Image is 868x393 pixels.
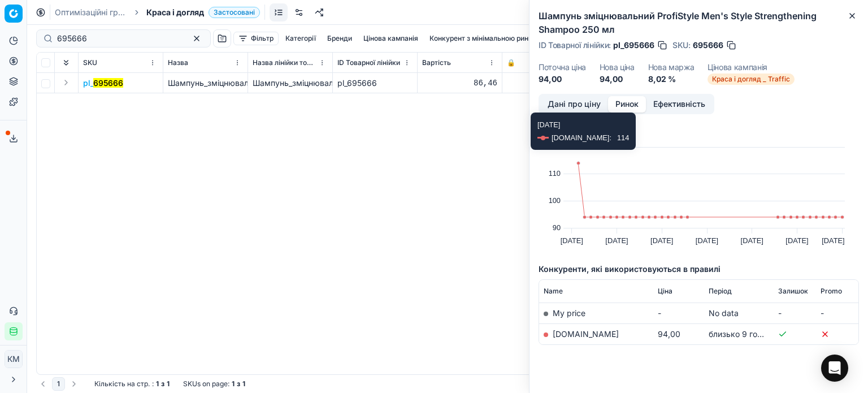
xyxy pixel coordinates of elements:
[648,63,695,71] dt: Нова маржа
[816,303,858,323] td: -
[232,379,235,388] strong: 1
[605,236,628,245] text: [DATE]
[539,63,586,71] dt: Поточна ціна
[741,236,763,245] text: [DATE]
[778,287,808,296] span: Залишок
[94,379,170,388] div: :
[156,379,159,388] strong: 1
[608,96,646,113] button: Ринок
[539,126,859,137] h5: Історія цін
[507,58,515,67] span: 🔒
[544,287,563,296] span: Name
[242,379,245,388] strong: 1
[708,74,795,85] span: Краса і догляд _ Traffic
[52,377,65,391] button: 1
[83,77,123,89] span: pl_
[422,77,497,89] div: 86,46
[553,329,619,339] a: [DOMAIN_NAME]
[672,41,691,49] span: SKU :
[613,40,654,51] span: pl_695666
[704,303,774,323] td: No data
[253,77,328,89] div: Шампунь_зміцнювальний_ProfiStyle_Men's_Style_Strengthening_Shampoo_250_мл
[549,169,561,178] text: 110
[600,63,635,71] dt: Нова ціна
[658,287,672,296] span: Ціна
[709,329,793,339] span: близько 9 годин тому
[281,32,320,45] button: Категорії
[650,236,673,245] text: [DATE]
[209,7,260,18] span: Застосовані
[539,74,586,85] dd: 94,00
[337,58,400,67] span: ID Товарної лінійки
[821,287,842,296] span: Promo
[93,78,123,88] mark: 695666
[146,7,260,18] span: Краса і доглядЗастосовані
[67,377,81,391] button: Go to next page
[422,58,451,67] span: Вартість
[237,379,240,388] strong: з
[161,379,164,388] strong: з
[55,7,127,18] a: Оптимізаційні групи
[168,58,188,67] span: Назва
[539,9,859,36] h2: Шампунь зміцнювальний ProfiStyle Men's Style Strengthening Shampoo 250 мл
[822,236,844,245] text: [DATE]
[146,7,204,18] span: Краса і догляд
[540,96,608,113] button: Дані про ціну
[709,287,732,296] span: Період
[821,355,848,382] div: Open Intercom Messenger
[653,303,704,323] td: -
[59,56,73,70] button: Expand all
[59,76,73,89] button: Expand
[600,74,635,85] dd: 94,00
[648,74,695,85] dd: 8,02 %
[323,32,357,45] button: Бренди
[233,32,279,45] button: Фільтр
[337,77,413,89] div: pl_695666
[708,63,795,71] dt: Цінова кампанія
[696,236,718,245] text: [DATE]
[425,32,575,45] button: Конкурент з мінімальною ринковою ціною
[539,41,611,49] span: ID Товарної лінійки :
[549,196,561,205] text: 100
[561,236,583,245] text: [DATE]
[5,351,22,368] span: КM
[5,350,23,368] button: КM
[36,377,81,391] nav: pagination
[646,96,713,113] button: Ефективність
[359,32,423,45] button: Цінова кампанія
[55,7,260,18] nav: breadcrumb
[167,379,170,388] strong: 1
[553,308,585,318] span: My price
[83,58,97,67] span: SKU
[549,142,561,151] text: 120
[539,264,859,275] h5: Конкуренти, які використовуються в правилі
[785,236,808,245] text: [DATE]
[774,303,816,323] td: -
[658,329,680,339] span: 94,00
[83,77,123,89] button: pl_695666
[57,33,181,44] input: Пошук по SKU або назві
[693,40,723,51] span: 695666
[36,377,50,391] button: Go to previous page
[94,379,150,388] span: Кількість на стр.
[253,58,316,67] span: Назва лінійки товарів
[553,223,561,232] text: 90
[168,78,480,88] span: Шампунь_зміцнювальний_ProfiStyle_Men's_Style_Strengthening_Shampoo_250_мл
[183,379,229,388] span: SKUs on page :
